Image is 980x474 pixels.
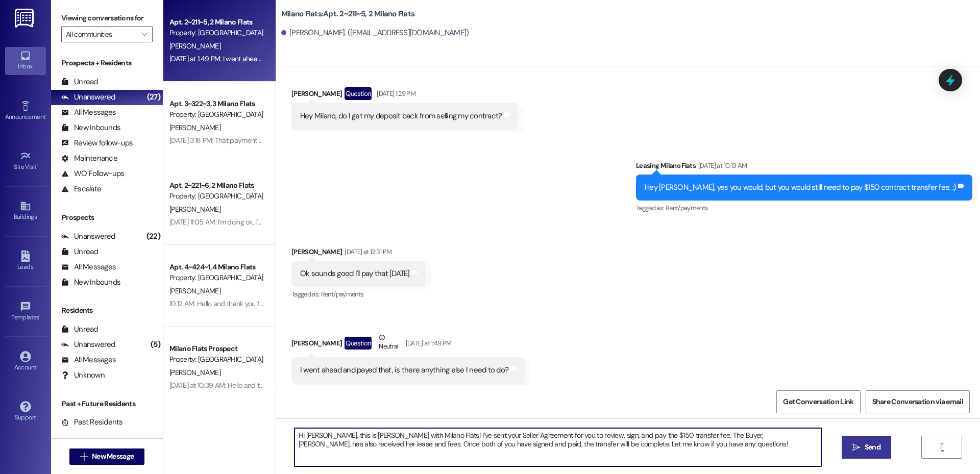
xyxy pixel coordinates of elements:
[295,428,821,466] textarea: Hi [PERSON_NAME], this is [PERSON_NAME] with Milano Flats! I’ve sent your Seller Agreement for yo...
[61,153,117,164] div: Maintenance
[169,41,220,51] span: [PERSON_NAME]
[66,26,136,42] input: All communities
[169,28,264,38] div: Property: [GEOGRAPHIC_DATA] Flats
[169,262,264,272] div: Apt. 4~424~1, 4 Milano Flats
[5,147,46,175] a: Site Visit •
[281,28,469,38] div: [PERSON_NAME]. ([EMAIL_ADDRESS][DOMAIN_NAME])
[345,87,372,100] div: Question
[169,136,344,145] div: [DATE] 3:18 PM: That payment will be coming in later [DATE]!
[45,112,47,119] span: •
[141,30,147,38] i: 
[169,191,264,202] div: Property: [GEOGRAPHIC_DATA] Flats
[61,184,101,194] div: Escalate
[783,396,853,407] span: Get Conversation Link
[5,398,46,426] a: Support
[776,390,860,413] button: Get Conversation Link
[169,286,220,295] span: [PERSON_NAME]
[169,354,264,365] div: Property: [GEOGRAPHIC_DATA] Flats
[51,305,163,316] div: Residents
[51,58,163,68] div: Prospects + Residents
[61,77,98,87] div: Unread
[169,299,811,308] div: 10:12 AM: Hello and thank you for contacting Milano Flats. You have reached us after hours. Our t...
[5,247,46,275] a: Leads
[291,246,426,261] div: [PERSON_NAME]
[51,398,163,409] div: Past + Future Residents
[300,365,508,376] div: I went ahead and payed that, is there anything else I need to do?
[80,453,88,461] i: 
[61,417,123,428] div: Past Residents
[61,262,116,272] div: All Messages
[169,205,220,214] span: [PERSON_NAME]
[61,370,105,381] div: Unknown
[169,368,220,377] span: [PERSON_NAME]
[61,355,116,365] div: All Messages
[61,277,120,288] div: New Inbounds
[377,332,400,354] div: Neutral
[374,88,415,99] div: [DATE] 1:29 PM
[61,122,120,133] div: New Inbounds
[61,324,98,335] div: Unread
[865,442,880,453] span: Send
[61,10,153,26] label: Viewing conversations for
[291,332,525,357] div: [PERSON_NAME]
[51,212,163,223] div: Prospects
[169,343,264,354] div: Milano Flats Prospect
[291,384,525,398] div: Tagged as:
[5,348,46,376] a: Account
[872,396,963,407] span: Share Conversation via email
[92,451,134,462] span: New Message
[696,160,747,171] div: [DATE] at 10:13 AM
[866,390,970,413] button: Share Conversation via email
[61,339,115,350] div: Unanswered
[852,443,860,452] i: 
[666,204,708,212] span: Rent/payments
[169,123,220,132] span: [PERSON_NAME]
[169,109,264,120] div: Property: [GEOGRAPHIC_DATA] Flats
[403,338,452,348] div: [DATE] at 1:49 PM
[144,229,163,244] div: (22)
[61,107,116,118] div: All Messages
[300,111,502,121] div: Hey Milano, do I get my deposit back from selling my contract?
[169,180,264,191] div: Apt. 2~221~6, 2 Milano Flats
[144,89,163,105] div: (27)
[281,9,414,19] b: Milano Flats: Apt. 2~211~5, 2 Milano Flats
[15,9,36,28] img: ResiDesk Logo
[938,443,946,452] i: 
[345,337,372,350] div: Question
[291,87,519,104] div: [PERSON_NAME]
[5,197,46,225] a: Buildings
[169,381,842,390] div: [DATE] at 10:39 AM: Hello and thank you for contacting Milano Flats. You have reached us after ho...
[300,268,410,279] div: Ok sounds good I'll pay that [DATE]
[636,160,972,174] div: Leasing Milano Flats
[61,246,98,257] div: Unread
[5,47,46,74] a: Inbox
[61,92,115,103] div: Unanswered
[61,138,133,148] div: Review follow-ups
[169,217,408,227] div: [DATE] 11:05 AM: I'm doing ok, I've just been having a really tough time with anxiety
[636,201,972,215] div: Tagged as:
[645,182,956,193] div: Hey [PERSON_NAME], yes you would, but you would still need to pay $150 contract transfer fee. :)
[291,287,426,302] div: Tagged as:
[169,54,415,63] div: [DATE] at 1:49 PM: I went ahead and payed that, is there anything else I need to do?
[169,17,264,28] div: Apt. 2~211~5, 2 Milano Flats
[61,168,124,179] div: WO Follow-ups
[61,231,115,242] div: Unanswered
[321,290,364,298] span: Rent/payments
[37,162,38,169] span: •
[169,272,264,283] div: Property: [GEOGRAPHIC_DATA] Flats
[169,98,264,109] div: Apt. 3~322~3, 3 Milano Flats
[342,246,391,257] div: [DATE] at 12:31 PM
[148,337,163,353] div: (5)
[5,298,46,326] a: Templates •
[842,436,891,459] button: Send
[69,448,145,465] button: New Message
[39,312,41,319] span: •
